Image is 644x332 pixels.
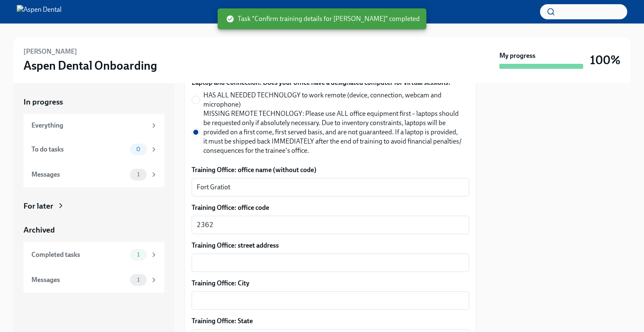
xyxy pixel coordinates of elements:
div: For later [23,201,53,212]
h3: 100% [590,52,621,68]
h3: Aspen Dental Onboarding [23,58,157,73]
label: Training Office: State [192,316,469,326]
span: 1 [132,171,145,178]
span: 1 [132,251,145,258]
span: Task "Confirm training details for [PERSON_NAME]" completed [226,14,420,24]
a: Messages1 [23,267,164,293]
a: To do tasks0 [23,137,164,162]
a: Archived [23,225,164,235]
label: Training Office: street address [192,241,469,250]
label: Training Office: office name (without code) [192,165,469,175]
strong: My progress [499,51,535,60]
a: Everything [23,114,164,137]
div: Completed tasks [31,250,127,259]
a: Completed tasks1 [23,242,164,267]
h6: [PERSON_NAME] [23,47,77,56]
img: Aspen Dental [17,5,62,18]
a: Messages1 [23,162,164,187]
span: 0 [131,146,145,152]
div: To do tasks [31,145,127,154]
span: MISSING REMOTE TECHNOLOGY: Please use ALL office equipment first – laptops should be requested on... [203,109,462,155]
span: 1 [132,277,145,283]
a: For later [23,201,164,212]
textarea: Fort Gratiot [197,182,464,192]
span: HAS ALL NEEDED TECHNOLOGY to work remote (device, connection, webcam and microphone) [203,91,462,109]
textarea: 2362 [197,220,464,230]
label: Training Office: City [192,279,469,288]
div: Messages [31,275,127,285]
label: Training Office: office code [192,203,469,212]
div: Everything [31,121,147,130]
a: In progress [23,97,164,107]
div: Messages [31,170,127,179]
